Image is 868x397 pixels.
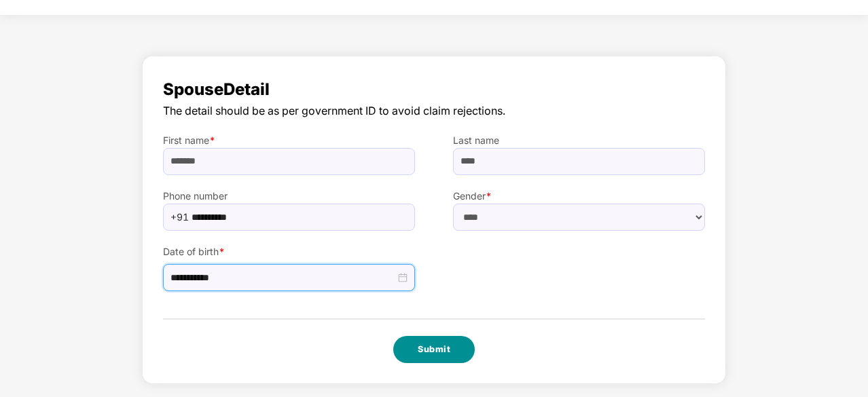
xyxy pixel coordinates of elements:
[163,133,415,148] label: First name
[393,336,475,363] button: Submit
[170,207,189,227] span: +91
[163,244,415,259] label: Date of birth
[453,189,705,204] label: Gender
[163,102,705,119] span: The detail should be as per government ID to avoid claim rejections.
[163,77,705,102] span: Spouse Detail
[163,189,415,204] label: Phone number
[453,133,705,148] label: Last name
